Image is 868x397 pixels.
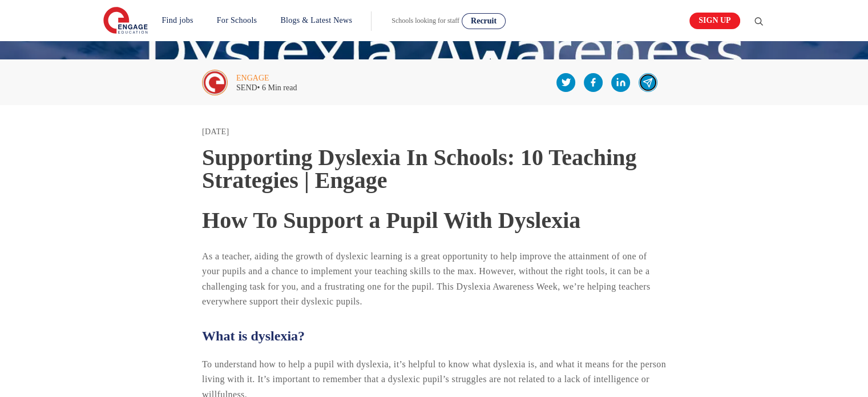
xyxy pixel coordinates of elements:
span: As a teacher, aiding the growth of dyslexic learning is a great opportunity to help improve the a... [202,251,651,306]
img: Engage Education [103,7,148,35]
b: What is dyslexia? [202,328,305,343]
a: Sign up [689,13,740,29]
a: Blogs & Latest News [280,16,352,25]
a: For Schools [217,16,257,25]
p: [DATE] [202,128,666,136]
span: Schools looking for staff [391,17,459,25]
h1: Supporting Dyslexia In Schools: 10 Teaching Strategies | Engage [202,146,666,192]
b: How To Support a Pupil With Dyslexia [202,207,580,233]
span: Recruit [471,17,496,25]
a: Find jobs [162,16,193,25]
a: Recruit [462,13,506,29]
p: SEND• 6 Min read [236,84,297,92]
div: engage [236,74,297,82]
